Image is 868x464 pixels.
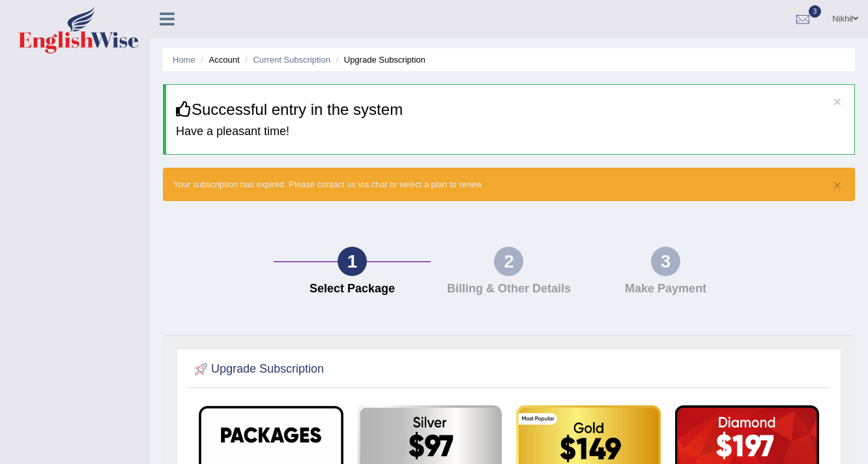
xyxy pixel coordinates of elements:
button: × [833,95,841,108]
li: Account [197,54,239,66]
span: 3 [809,5,822,18]
a: Home [173,55,195,65]
button: × [833,178,841,192]
div: 3 [651,247,680,276]
div: 2 [494,247,523,276]
h3: Successful entry in the system [176,101,845,118]
h4: Select Package [280,283,424,296]
li: Upgrade Subscription [333,54,426,66]
h4: Make Payment [594,283,737,296]
div: 1 [338,247,367,276]
div: Your subscription has expired. Please contact us via chat or select a plan to renew [163,168,855,201]
h2: Upgrade Subscription [192,360,324,379]
h4: Have a pleasant time! [176,125,845,138]
h4: Billing & Other Details [437,283,581,296]
a: Current Subscription [253,55,330,65]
